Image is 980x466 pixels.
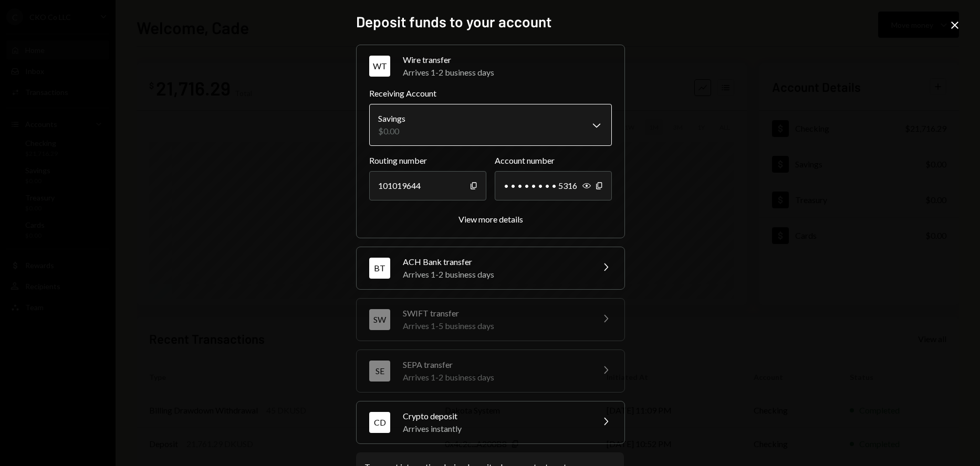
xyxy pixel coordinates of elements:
[495,171,612,200] div: • • • • • • • • 5316
[403,422,587,435] div: Arrives instantly
[403,320,587,332] div: Arrives 1-5 business days
[403,54,612,66] div: Wire transfer
[369,87,612,225] div: WTWire transferArrives 1-2 business days
[357,350,624,392] button: SESEPA transferArrives 1-2 business days
[357,45,624,87] button: WTWire transferArrives 1-2 business days
[357,299,624,341] button: SWSWIFT transferArrives 1-5 business days
[369,104,612,146] button: Receiving Account
[369,412,390,433] div: CD
[495,154,612,167] label: Account number
[369,154,486,167] label: Routing number
[369,171,486,200] div: 101019644
[357,247,624,289] button: BTACH Bank transferArrives 1-2 business days
[458,214,523,225] button: View more details
[403,371,587,384] div: Arrives 1-2 business days
[403,307,587,320] div: SWIFT transfer
[403,256,587,268] div: ACH Bank transfer
[403,358,587,371] div: SEPA transfer
[458,214,523,224] div: View more details
[369,361,390,382] div: SE
[369,87,612,100] label: Receiving Account
[369,56,390,77] div: WT
[369,258,390,279] div: BT
[403,410,587,422] div: Crypto deposit
[403,268,587,281] div: Arrives 1-2 business days
[356,12,624,32] h2: Deposit funds to your account
[403,66,612,79] div: Arrives 1-2 business days
[369,309,390,330] div: SW
[357,401,624,443] button: CDCrypto depositArrives instantly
